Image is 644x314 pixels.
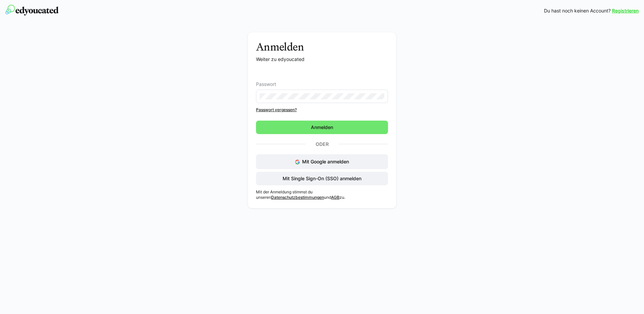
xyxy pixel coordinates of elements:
[302,159,349,164] span: Mit Google anmelden
[256,40,388,53] h3: Anmelden
[256,189,388,200] p: Mit der Anmeldung stimmst du unseren und zu.
[256,121,388,134] button: Anmelden
[256,56,388,63] p: Weiter zu edyoucated
[256,154,388,169] button: Mit Google anmelden
[5,5,59,15] img: edyoucated
[282,175,362,182] span: Mit Single Sign-On (SSO) anmelden
[310,124,334,131] span: Anmelden
[256,107,388,113] a: Passwort vergessen?
[544,7,611,14] span: Du hast noch keinen Account?
[256,172,388,185] button: Mit Single Sign-On (SSO) anmelden
[612,7,639,14] a: Registrieren
[331,195,340,200] a: AGB
[271,195,324,200] a: Datenschutzbestimmungen
[256,82,276,87] span: Passwort
[305,139,339,149] p: Oder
